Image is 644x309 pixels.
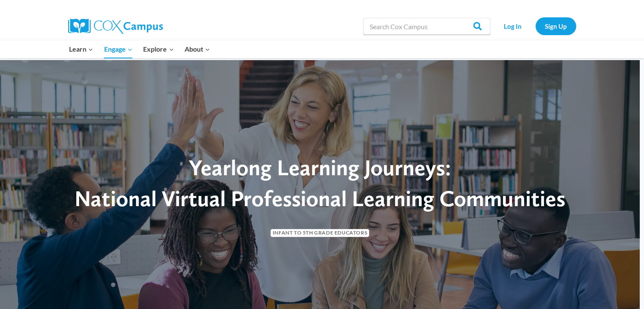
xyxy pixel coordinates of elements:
[69,44,93,55] span: Learn
[363,18,490,35] input: Search Cox Campus
[185,44,210,55] span: About
[495,17,531,35] a: Log In
[536,17,576,35] a: Sign Up
[495,17,576,35] nav: Secondary Navigation
[64,40,216,58] nav: Primary Navigation
[75,185,565,212] span: National Virtual Professional Learning Communities
[68,19,163,34] img: Cox Campus
[104,44,133,55] span: Engage
[143,44,174,55] span: Explore
[271,229,369,237] span: Infant to 5th Grade Educators
[189,154,451,181] span: Yearlong Learning Journeys:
